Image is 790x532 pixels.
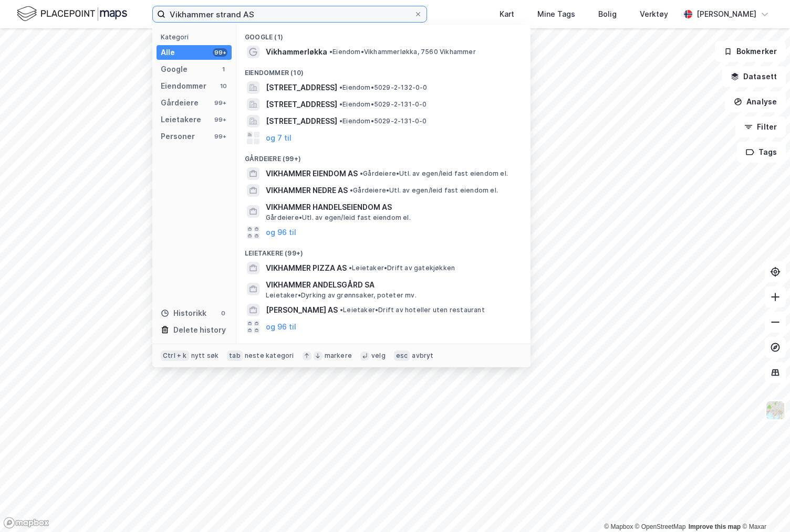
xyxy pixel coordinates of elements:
[722,66,786,87] button: Datasett
[165,6,414,22] input: Søk på adresse, matrikkel, gårdeiere, leietakere eller personer
[349,264,352,272] span: •
[213,115,227,124] div: 99+
[339,100,427,109] span: Eiendom • 5029-2-131-0-0
[227,350,243,361] div: tab
[219,65,227,73] div: 1
[219,309,227,317] div: 0
[213,99,227,107] div: 99+
[245,352,294,360] div: neste kategori
[266,167,358,180] span: VIKHAMMER EIENDOM AS
[329,48,332,56] span: •
[737,482,790,532] iframe: Chat Widget
[266,46,327,58] span: Vikhammerløkka
[161,350,189,361] div: Ctrl + k
[689,523,741,530] a: Improve this map
[371,352,386,360] div: velg
[219,82,227,90] div: 10
[737,482,790,532] div: Kontrollprogram for chat
[236,146,531,165] div: Gårdeiere (99+)
[266,291,417,300] span: Leietaker • Dyrking av grønnsaker, poteter mv.
[161,46,175,59] div: Alle
[412,352,433,360] div: avbryt
[737,142,786,163] button: Tags
[213,132,227,141] div: 99+
[266,262,347,274] span: VIKHAMMER PIZZA AS
[339,117,342,125] span: •
[266,214,411,222] span: Gårdeiere • Utl. av egen/leid fast eiendom el.
[765,400,785,420] img: Z
[394,350,410,361] div: esc
[360,169,508,178] span: Gårdeiere • Utl. av egen/leid fast eiendom el.
[191,352,219,360] div: nytt søk
[3,517,49,529] a: Mapbox homepage
[266,184,348,197] span: VIKHAMMER NEDRE AS
[161,113,201,126] div: Leietakere
[537,8,575,20] div: Mine Tags
[161,97,199,109] div: Gårdeiere
[715,41,786,62] button: Bokmerker
[735,116,786,137] button: Filter
[266,98,337,111] span: [STREET_ADDRESS]
[213,48,227,57] div: 99+
[604,523,633,530] a: Mapbox
[635,523,686,530] a: OpenStreetMap
[266,279,518,291] span: VIKHAMMER ANDELSGÅRD SA
[640,8,668,20] div: Verktøy
[161,63,188,76] div: Google
[17,5,127,23] img: logo.f888ab2527a4732fd821a326f86c7f29.svg
[339,83,342,91] span: •
[236,25,531,44] div: Google (1)
[598,8,617,20] div: Bolig
[266,115,337,127] span: [STREET_ADDRESS]
[266,201,518,214] span: VIKHAMMER HANDELSEIENDOM AS
[350,186,498,195] span: Gårdeiere • Utl. av egen/leid fast eiendom el.
[697,8,756,20] div: [PERSON_NAME]
[725,91,786,112] button: Analyse
[161,307,206,320] div: Historikk
[266,321,296,333] button: og 96 til
[360,169,363,177] span: •
[236,241,531,260] div: Leietakere (99+)
[266,132,292,144] button: og 7 til
[329,48,476,56] span: Eiendom • Vikhammerløkka, 7560 Vikhammer
[340,306,485,314] span: Leietaker • Drift av hoteller uten restaurant
[173,324,226,336] div: Delete history
[161,33,232,41] div: Kategori
[266,81,337,94] span: [STREET_ADDRESS]
[325,352,352,360] div: markere
[339,83,428,92] span: Eiendom • 5029-2-132-0-0
[340,306,343,314] span: •
[350,186,353,194] span: •
[339,100,342,108] span: •
[236,60,531,79] div: Eiendommer (10)
[161,130,195,143] div: Personer
[236,335,531,354] div: Personer (99+)
[500,8,514,20] div: Kart
[161,80,206,92] div: Eiendommer
[266,304,338,316] span: [PERSON_NAME] AS
[339,117,427,125] span: Eiendom • 5029-2-131-0-0
[349,264,455,272] span: Leietaker • Drift av gatekjøkken
[266,226,296,239] button: og 96 til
